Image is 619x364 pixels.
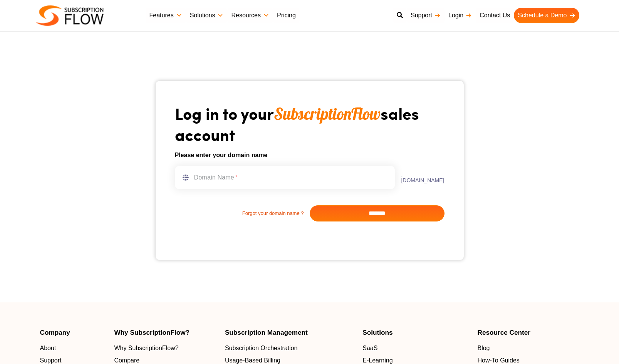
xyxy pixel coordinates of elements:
img: Subscriptionflow [36,5,104,26]
a: Blog [477,344,579,353]
a: Schedule a Demo [514,8,579,23]
span: Why SubscriptionFlow? [114,344,178,353]
h4: Resource Center [477,329,579,336]
h6: Please enter your domain name [175,151,445,160]
span: Subscription Orchestration [225,344,298,353]
h4: Solutions [362,329,470,336]
a: Login [445,8,476,23]
h4: Subscription Management [225,329,355,336]
a: Resources [227,8,273,23]
a: About [40,344,107,353]
a: Forgot your domain name ? [175,210,310,217]
h1: Log in to your sales account [175,103,445,144]
span: About [40,344,56,353]
span: SubscriptionFlow [274,104,381,124]
a: Pricing [273,8,300,23]
a: Contact Us [476,8,514,23]
h4: Company [40,329,107,336]
a: Subscription Orchestration [225,344,355,353]
label: .[DOMAIN_NAME] [395,172,444,183]
span: SaaS [362,344,377,353]
a: Why SubscriptionFlow? [114,344,217,353]
h4: Why SubscriptionFlow? [114,329,217,336]
a: Support [407,8,445,23]
a: Solutions [186,8,228,23]
span: Blog [477,344,490,353]
a: SaaS [362,344,470,353]
a: Features [146,8,186,23]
